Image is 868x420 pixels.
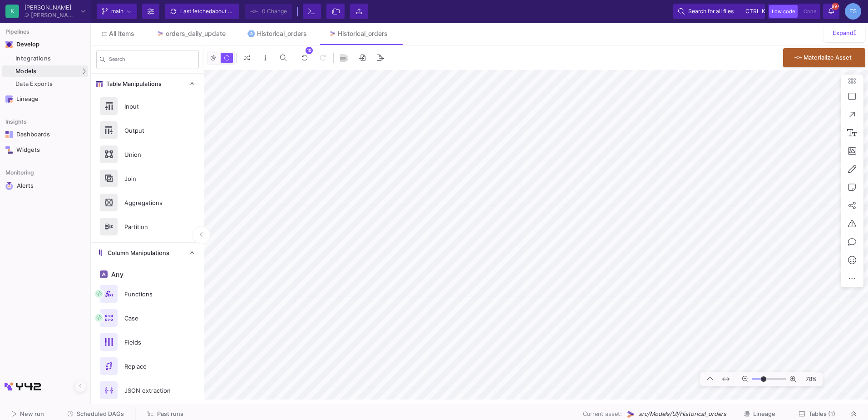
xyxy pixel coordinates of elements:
[119,100,182,113] div: Input
[823,4,839,19] button: 99+
[257,30,307,37] div: Historical_orders
[783,48,865,67] button: Materialize Asset
[673,4,765,19] button: Search for all filesctrlk
[180,5,235,18] div: Last fetched
[119,384,182,397] div: JSON extraction
[5,146,13,154] img: Navigation icon
[5,5,19,18] div: K
[2,78,88,90] a: Data Exports
[329,30,336,38] img: Tab icon
[25,5,77,10] div: [PERSON_NAME]
[2,37,88,52] mat-expansion-panel-header: Navigation iconDevelop
[31,12,77,18] div: [PERSON_NAME]
[16,146,75,154] div: Widgets
[119,287,182,301] div: Functions
[743,6,760,17] button: ctrlk
[804,54,852,61] span: Materialize Asset
[5,131,13,138] img: Navigation icon
[109,58,195,64] input: Search
[119,148,182,161] div: Union
[745,6,760,17] span: ctrl
[91,215,204,239] button: Partition
[104,250,169,257] span: Column Manipulations
[845,3,861,20] div: ES
[103,80,162,88] span: Table Manipulations
[91,94,204,118] button: Input
[119,172,182,185] div: Join
[109,30,134,37] span: All items
[212,8,258,15] span: about 4 hours ago
[583,410,622,418] span: Current asset:
[804,8,816,15] span: Code
[91,166,204,190] button: Join
[91,354,204,378] button: Replace
[842,3,861,20] button: ES
[16,95,75,103] div: Lineage
[91,330,204,354] button: Fields
[156,30,164,38] img: Tab icon
[91,118,204,142] button: Output
[688,5,734,18] span: Search for all files
[626,410,635,419] img: UI Model
[2,127,88,142] a: Navigation iconDashboards
[91,378,204,402] button: JSON extraction
[119,220,182,234] div: Partition
[119,311,182,325] div: Case
[5,41,13,48] img: Navigation icon
[5,95,13,103] img: Navigation icon
[15,55,86,62] div: Integrations
[2,53,88,65] a: Integrations
[2,178,88,194] a: Navigation iconAlerts
[16,41,30,48] div: Develop
[809,410,835,417] span: Tables (1)
[97,4,137,19] button: main
[801,5,819,18] button: Code
[166,30,226,37] div: orders_daily_update
[111,5,123,18] span: main
[119,124,182,137] div: Output
[2,92,88,106] a: Navigation iconLineage
[753,410,775,417] span: Lineage
[2,143,88,157] a: Navigation iconWidgets
[119,196,182,210] div: Aggregations
[15,80,86,88] div: Data Exports
[762,6,765,17] span: k
[165,4,239,19] button: Last fetchedabout 4 hours ago
[639,410,726,418] span: src/Models/UI/Historical_orders
[16,131,75,138] div: Dashboards
[157,410,183,417] span: Past runs
[5,182,13,190] img: Navigation icon
[91,74,204,94] mat-expansion-panel-header: Table Manipulations
[109,271,123,278] span: Any
[91,243,204,263] mat-expansion-panel-header: Column Manipulations
[247,30,255,38] img: Tab icon
[119,335,182,349] div: Fields
[17,182,76,190] div: Alerts
[91,142,204,166] button: Union
[77,410,124,417] span: Scheduled DAGs
[769,5,798,18] button: Low code
[91,282,204,306] button: Functions
[91,190,204,215] button: Aggregations
[91,94,204,242] div: Table Manipulations
[91,306,204,330] button: Case
[800,371,820,387] span: 78%
[119,360,182,373] div: Replace
[15,68,37,75] span: Models
[772,8,795,15] span: Low code
[338,30,388,37] div: Historical_orders
[20,410,44,417] span: New run
[832,3,839,10] span: 99+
